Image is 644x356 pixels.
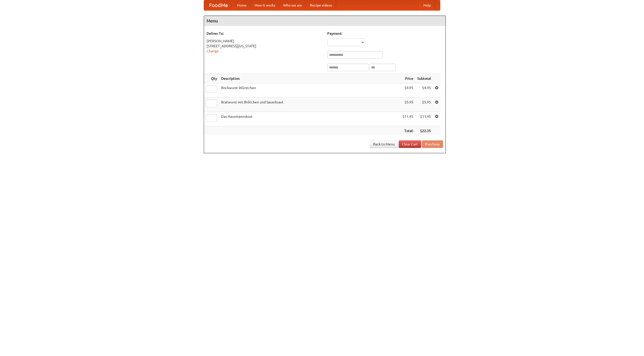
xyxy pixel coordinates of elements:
[233,0,251,10] a: Home
[207,44,322,49] div: [STREET_ADDRESS][US_STATE]
[204,0,233,10] a: FoodMe
[219,83,400,98] td: Bockwurst Würstchen
[207,38,322,44] div: [PERSON_NAME]
[415,112,433,126] td: $11.45
[219,98,400,112] td: Bratwurst mit Brötchen und Sauerkraut
[400,74,415,83] th: Price
[370,140,398,148] a: Back to Menu
[327,31,443,36] h5: Payment:
[219,74,400,83] th: Description
[415,74,433,83] th: Subtotal
[204,74,219,83] th: Qty
[219,112,400,126] td: Das Hausmannskost
[207,31,322,36] h5: Deliver To:
[306,0,336,10] a: Recipe videos
[400,83,415,98] td: $4.95
[422,140,443,148] button: Purchase
[251,0,279,10] a: How it works
[399,140,421,148] a: Clear Cart
[207,49,219,53] a: Change
[415,98,433,112] td: $5.95
[415,126,433,136] th: $22.35
[204,16,446,26] h4: Menu
[400,98,415,112] td: $5.95
[279,0,306,10] a: Who we are
[419,0,435,10] a: Help
[415,83,433,98] td: $4.95
[400,112,415,126] td: $11.45
[400,126,415,136] th: Total:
